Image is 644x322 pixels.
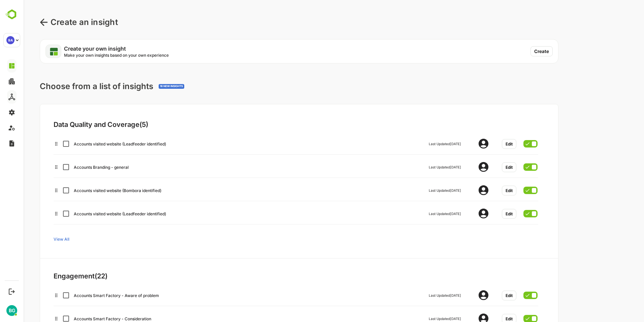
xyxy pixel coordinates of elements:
[478,186,493,195] button: Edit
[405,165,438,169] div: Last Updated [DATE]
[50,211,232,216] div: Accounts visited website (Leadfeeder identified)
[50,293,232,298] div: Accounts Smart Factory - Aware of problem
[6,36,14,44] div: 9A
[507,46,529,56] button: Create
[7,287,16,296] button: Logout
[30,160,514,172] div: Checkbox demoAccounts Branding - generalLast Updated[DATE]Edit
[478,209,493,219] button: Edit
[136,85,159,88] div: 16 NEW INSIGHTS
[50,316,232,321] div: Accounts Smart Factory - Consideration
[3,8,21,21] img: BambooboxLogoMark.f1c84d78b4c51b1a7b5f700c9845e183.svg
[478,139,493,149] button: Edit
[40,46,147,52] p: Create your own insight
[30,207,514,219] div: Checkbox demoAccounts visited website (Leadfeeder identified)Last Updated[DATE]Edit
[405,317,438,321] div: Last Updated [DATE]
[405,142,438,146] div: Last Updated [DATE]
[507,46,535,56] a: Create
[30,288,514,300] div: Checkbox demoAccounts Smart Factory - Aware of problemLast Updated[DATE]Edit
[478,291,493,300] button: Edit
[30,183,514,195] div: Checkbox demoAccounts visited website (Bombora identified)Last Updated[DATE]Edit
[40,53,147,58] p: Make your own insights based on your own experience
[50,188,232,193] div: Accounts visited website (Bombora identified)
[27,16,94,28] p: Create an insight
[50,141,232,146] div: Accounts visited website (Leadfeeder identified)
[6,305,17,316] div: BG
[30,120,360,129] div: Data Quality and Coverage ( 5 )
[478,162,493,172] button: Edit
[30,237,46,242] span: View All
[30,272,360,280] div: Engagement ( 22 )
[16,82,161,91] div: Choose from a list of insights
[30,137,514,149] div: Checkbox demoAccounts visited website (Leadfeeder identified)Last Updated[DATE]Edit
[405,188,438,192] div: Last Updated [DATE]
[405,212,438,216] div: Last Updated [DATE]
[405,293,438,297] div: Last Updated [DATE]
[50,165,232,170] div: Accounts Branding - general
